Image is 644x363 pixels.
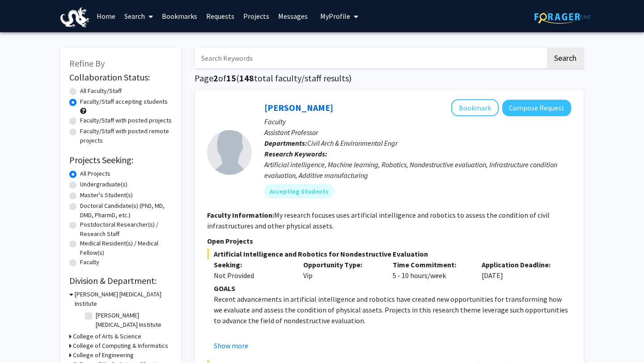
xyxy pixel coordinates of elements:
[73,350,134,360] h3: College of Engineering
[214,270,290,281] div: Not Provided
[393,259,469,270] p: Time Commitment:
[239,72,254,84] span: 148
[214,284,235,293] strong: GOALS
[297,259,386,281] div: Vip
[80,201,172,220] label: Doctoral Candidate(s) (PhD, MD, DMD, PharmD, etc.)
[214,259,290,270] p: Seeking:
[80,97,168,106] label: Faculty/Staff accepting students
[69,155,172,165] h2: Projects Seeking:
[482,259,558,270] p: Application Deadline:
[451,99,499,116] button: Add Arvin Ebrahimkhanlou to Bookmarks
[264,184,334,198] mat-chip: Accepting Students
[80,190,133,200] label: Master's Student(s)
[207,249,571,259] span: Artificial Intelligence and Robotics for Nondestructive Evaluation
[534,10,590,24] img: ForagerOne Logo
[69,275,172,286] h2: Division & Department:
[120,0,157,32] a: Search
[303,259,379,270] p: Opportunity Type:
[7,323,38,356] iframe: Chat
[264,159,571,181] div: Artificial intelligence, Machine learning, Robotics, Nondestructive evaluation, Infrastructure co...
[69,72,172,83] h2: Collaboration Status:
[96,311,170,329] label: [PERSON_NAME] [MEDICAL_DATA] Institute
[214,294,571,326] p: Recent advancements in artificial intelligence and robotics have created new opportunities for tr...
[80,116,172,125] label: Faculty/Staff with posted projects
[80,239,172,257] label: Medical Resident(s) / Medical Fellow(s)
[264,116,571,127] p: Faculty
[80,169,110,178] label: All Projects
[157,0,202,32] a: Bookmarks
[475,259,564,281] div: [DATE]
[75,290,172,308] h3: [PERSON_NAME] [MEDICAL_DATA] Institute
[195,48,546,68] input: Search Keywords
[80,257,99,267] label: Faculty
[80,86,122,96] label: All Faculty/Staff
[207,211,274,219] b: Faculty Information:
[226,72,236,84] span: 15
[60,7,89,27] img: Drexel University Logo
[207,236,571,246] p: Open Projects
[307,139,398,148] span: Civil Arch & Environmental Engr
[264,139,307,148] b: Departments:
[502,100,571,116] button: Compose Request to Arvin Ebrahimkhanlou
[264,149,327,158] b: Research Keywords:
[214,340,248,351] button: Show more
[320,12,350,21] span: My Profile
[547,48,584,68] button: Search
[195,73,584,84] h1: Page of ( total faculty/staff results)
[213,72,218,84] span: 2
[239,0,274,32] a: Projects
[264,127,571,138] p: Assistant Professor
[73,341,168,350] h3: College of Computing & Informatics
[80,127,172,145] label: Faculty/Staff with posted remote projects
[69,58,105,69] span: Refine By
[274,0,312,32] a: Messages
[264,102,333,113] a: [PERSON_NAME]
[207,211,550,230] fg-read-more: My research focuses uses artificial intelligence and robotics to assess the condition of civil in...
[73,332,141,341] h3: College of Arts & Science
[80,180,127,189] label: Undergraduate(s)
[202,0,239,32] a: Requests
[386,259,475,281] div: 5 - 10 hours/week
[80,220,172,239] label: Postdoctoral Researcher(s) / Research Staff
[92,0,120,32] a: Home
